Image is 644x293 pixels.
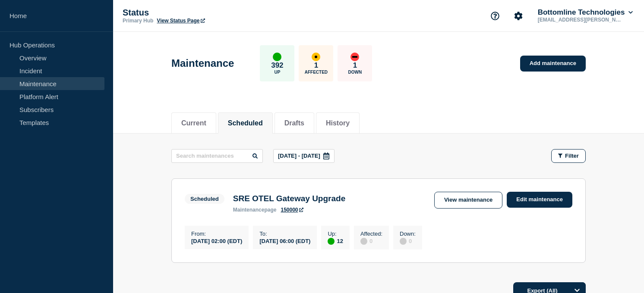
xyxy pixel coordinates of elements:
[181,119,206,127] button: Current
[278,153,320,159] p: [DATE] - [DATE]
[233,207,265,213] span: maintenance
[273,53,281,61] div: up
[281,207,303,213] a: 150000
[565,153,579,159] span: Filter
[360,238,367,245] div: disabled
[434,192,502,209] a: View maintenance
[171,149,263,163] input: Search maintenances
[284,119,304,127] button: Drafts
[486,7,504,25] button: Support
[233,194,345,203] h3: SRE OTEL Gateway Upgrade
[551,149,586,163] button: Filter
[536,17,626,23] p: [EMAIL_ADDRESS][PERSON_NAME][DOMAIN_NAME]
[507,192,572,208] a: Edit maintenance
[509,7,527,25] button: Account settings
[360,237,382,245] div: 0
[353,61,357,70] p: 1
[259,231,310,237] p: To :
[171,57,234,69] h1: Maintenance
[360,231,382,237] p: Affected :
[326,119,350,127] button: History
[259,237,310,244] div: [DATE] 06:00 (EDT)
[400,238,407,245] div: disabled
[233,207,277,213] p: page
[400,231,416,237] p: Down :
[228,119,263,127] button: Scheduled
[520,56,586,72] a: Add maintenance
[536,8,635,17] button: Bottomline Technologies
[350,53,359,61] div: down
[328,231,343,237] p: Up :
[191,231,242,237] p: From :
[348,70,362,75] p: Down
[312,53,320,61] div: affected
[123,18,153,24] p: Primary Hub
[314,61,318,70] p: 1
[274,70,280,75] p: Up
[328,238,335,245] div: up
[157,18,205,24] a: View Status Page
[305,70,328,75] p: Affected
[123,8,295,18] p: Status
[400,237,416,245] div: 0
[328,237,343,245] div: 12
[273,149,335,163] button: [DATE] - [DATE]
[271,61,283,70] p: 392
[191,237,242,244] div: [DATE] 02:00 (EDT)
[190,196,219,202] div: Scheduled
